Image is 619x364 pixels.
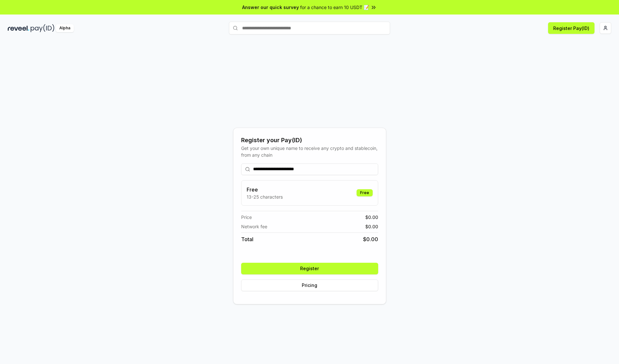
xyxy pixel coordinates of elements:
[241,280,378,291] button: Pricing
[241,263,378,274] button: Register
[241,235,253,243] span: Total
[247,186,283,193] h3: Free
[363,235,378,243] span: $ 0.00
[8,24,29,32] img: reveel_dark
[548,22,594,34] button: Register Pay(ID)
[56,24,74,32] div: Alpha
[241,214,252,221] span: Price
[357,189,373,196] div: Free
[300,4,369,11] span: for a chance to earn 10 USDT 📝
[241,136,378,145] div: Register your Pay(ID)
[365,223,378,230] span: $ 0.00
[241,223,267,230] span: Network fee
[365,214,378,221] span: $ 0.00
[241,145,378,158] div: Get your own unique name to receive any crypto and stablecoin, from any chain
[31,24,54,32] img: pay_id
[242,4,299,11] span: Answer our quick survey
[247,193,283,200] p: 13-25 characters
